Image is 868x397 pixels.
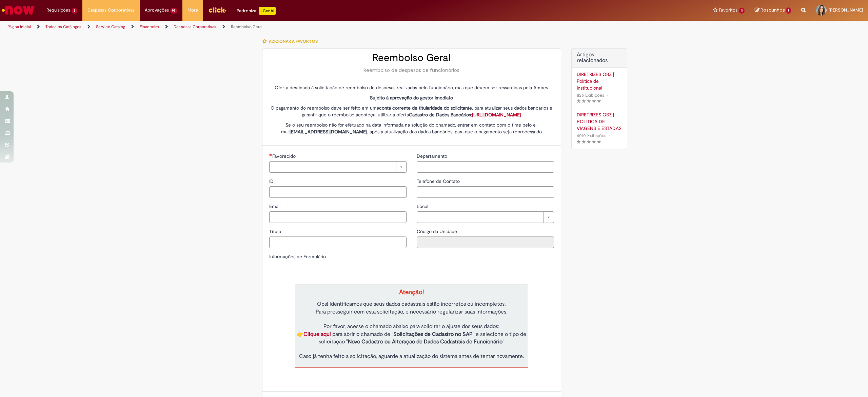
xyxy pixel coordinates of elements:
[5,21,574,33] ul: Trilhas de página
[269,52,554,63] h2: Reembolso Geral
[46,7,70,14] span: Requisições
[174,24,216,30] a: Despesas Corporativas
[269,178,275,184] span: ID
[606,91,610,100] span: •
[208,5,226,15] img: click_logo_yellow_360x200.png
[317,301,506,307] span: Ops! Identificamos que seus dados cadastrais estão incorretos ou incompletos.
[231,24,262,30] a: Reembolso Geral
[269,84,554,91] p: Oferta destinada à solicitação de reembolso de despesas realizadas pelo funcionário, mas que deve...
[269,161,407,173] a: Limpar campo Favorecido
[269,253,326,260] label: Informações de Formulário
[755,7,791,14] a: Rascunhos
[577,71,622,91] a: DIRETRIZES OBZ | Política de Institucional
[786,7,791,14] span: 1
[417,228,458,235] label: Somente leitura - Código da Unidade
[417,178,461,184] span: Telefone de Contato
[269,105,554,118] p: O pagamento do reembolso deve ser feito em uma , para atualizar seus dados bancários e garantir q...
[417,203,430,209] span: Local
[72,8,77,14] span: 3
[1,3,36,17] img: ServiceNow
[316,308,508,315] span: Para prosseguir com esta solicitação, é necessário regularizar suas informações.
[577,52,622,64] h3: Artigos relacionados
[608,131,612,140] span: •
[417,237,554,248] input: Código da Unidade
[472,112,521,118] a: [URL][DOMAIN_NAME]
[417,211,554,223] a: Limpar campo Local
[417,161,554,173] input: Departamento
[399,288,424,296] strong: Atenção!
[96,24,125,30] a: Service Catalog
[409,112,521,118] strong: Cadastro de Dados Bancários:
[45,24,81,30] a: Todos os Catálogos
[290,129,367,135] strong: [EMAIL_ADDRESS][DOMAIN_NAME]
[262,34,321,49] button: Adicionar a Favoritos
[272,153,297,159] span: Necessários - Favorecido
[370,95,453,101] strong: Sujeito à aprovação do gestor imediato
[145,7,169,14] span: Aprovações
[269,186,407,198] input: ID
[739,8,745,14] span: 11
[87,7,135,14] span: Despesas Corporativas
[348,338,502,345] strong: Novo Cadastro ou Alteração de Dados Cadastrais de Funcionário
[7,24,31,30] a: Página inicial
[269,121,554,135] p: Se o seu reembolso não for efetuado na data informada na solução do chamado, entrar em contato co...
[761,7,785,13] span: Rascunhos
[303,331,331,338] a: Clique aqui
[829,7,863,13] span: [PERSON_NAME]
[577,111,622,132] a: DIRETRIZES OBZ | POLÍTICA DE VIAGENS E ESTADAS
[393,331,473,338] strong: Solicitações de Cadastro no SAP
[269,237,407,248] input: Título
[237,7,276,15] div: Padroniza
[140,24,159,30] a: Financeiro
[188,7,198,14] span: More
[323,323,499,330] span: Por favor, acesse o chamado abaixo para solicitar o ajuste dos seus dados:
[577,92,604,98] span: 826 Exibições
[269,228,282,234] span: Título
[417,228,458,234] span: Somente leitura - Código da Unidade
[577,133,606,138] span: 4010 Exibições
[269,211,407,223] input: Email
[269,203,282,209] span: Email
[417,153,449,159] span: Departamento
[299,353,524,360] span: Caso já tenha feito a solicitação, aguarde a atualização do sistema antes de tentar novamente.
[170,8,178,14] span: 99
[379,105,472,111] strong: conta corrente de titularidade do solicitante
[269,153,272,156] span: Necessários
[269,67,554,74] div: Reembolso de despesas de funcionários
[297,331,526,345] span: 👉 para abrir o chamado de " " e selecione o tipo de solicitação " "
[259,7,276,15] p: +GenAi
[269,39,318,44] span: Adicionar a Favoritos
[417,186,554,198] input: Telefone de Contato
[719,7,737,14] span: Favoritos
